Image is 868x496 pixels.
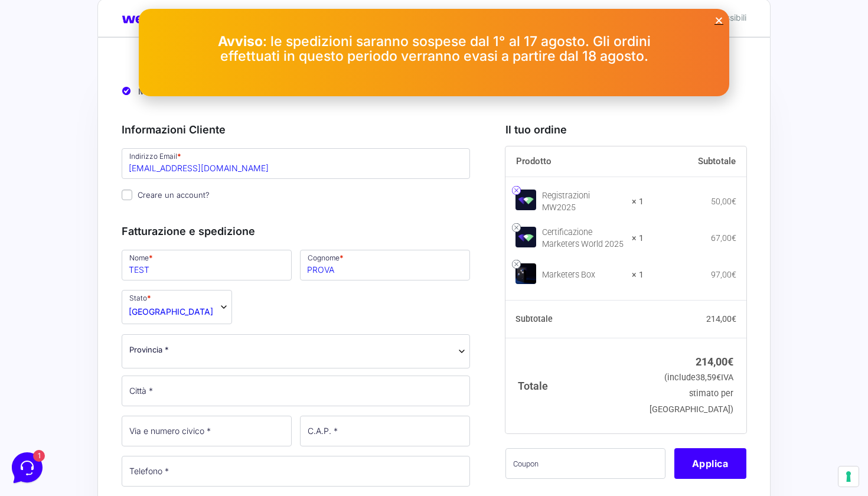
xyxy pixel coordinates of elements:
button: 1Messaggi [82,379,155,406]
button: Applica [674,448,746,479]
h3: Fatturazione e spedizione [122,223,470,239]
input: Indirizzo Email * [122,148,470,179]
span: € [727,355,733,368]
span: € [732,197,736,206]
p: Home [35,396,56,406]
input: Telefono * [122,456,470,487]
input: Nome * [122,250,292,280]
span: € [732,270,736,279]
iframe: Customerly Messenger Launcher [9,450,45,485]
span: 1 [205,80,217,92]
span: [PERSON_NAME] [50,66,193,78]
p: Aiuto [182,396,199,406]
strong: Avviso [218,33,263,50]
span: € [716,373,721,383]
strong: × 1 [632,233,644,244]
input: Creare un account? [122,190,132,200]
a: Close [714,16,723,25]
span: Le tue conversazioni [19,47,100,57]
img: Registrazioni MW2025 [515,190,536,210]
span: 1 [118,378,126,386]
span: Provincia [122,334,470,368]
bdi: 50,00 [711,197,736,206]
input: Via e numero civico * [122,416,292,446]
img: Marketers Box [515,263,536,284]
span: € [732,233,736,243]
img: dark [19,67,43,91]
input: Cerca un articolo... [27,174,193,186]
h3: Il tuo ordine [505,122,746,138]
div: Registrazioni MW2025 [542,190,625,214]
h2: Ciao da Marketers 👋 [9,9,198,28]
input: Coupon [505,448,665,479]
a: [DEMOGRAPHIC_DATA] tutto [105,47,217,57]
div: Certificazione Marketers World 2025 [542,227,625,250]
span: € [732,314,736,324]
strong: × 1 [632,269,644,281]
button: Aiuto [154,379,227,406]
span: Creare un account? [138,190,210,200]
button: Home [9,379,82,406]
button: Inizia una conversazione [19,102,217,125]
span: Italia [129,305,213,318]
h3: Informazioni Cliente [122,122,470,138]
p: 1 g fa [200,66,217,77]
input: Cognome * [300,250,470,280]
p: Ciao 🙂 Se hai qualche domanda siamo qui per aiutarti! [50,80,193,92]
span: Stato [122,290,232,324]
p: : le spedizioni saranno sospese dal 1° al 17 agosto. Gli ordini effettuati in questo periodo verr... [198,34,670,64]
bdi: 214,00 [706,314,736,324]
th: Totale [505,338,644,433]
span: Provincia * [129,344,169,356]
a: Apri Centro Assistenza [126,149,217,158]
button: Le tue preferenze relative al consenso per le tecnologie di tracciamento [838,466,859,487]
th: Subtotale [505,301,644,338]
bdi: 67,00 [711,233,736,243]
img: Certificazione Marketers World 2025 [515,227,536,247]
input: Città * [122,376,470,406]
strong: × 1 [632,196,644,208]
bdi: 214,00 [696,355,733,368]
th: Subtotale [644,146,746,177]
bdi: 97,00 [711,270,736,279]
small: (include IVA stimato per [GEOGRAPHIC_DATA]) [650,373,733,415]
span: Trova una risposta [19,149,92,158]
span: Inizia una conversazione [77,109,174,118]
span: 38,59 [696,373,721,383]
div: Marketers World 2025è stato rimosso [122,77,746,101]
a: [PERSON_NAME]Ciao 🙂 Se hai qualche domanda siamo qui per aiutarti!1 g fa1 [14,61,222,97]
input: C.A.P. * [300,416,470,446]
div: Marketers Box [542,269,625,281]
p: Messaggi [102,396,134,406]
th: Prodotto [505,146,644,177]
